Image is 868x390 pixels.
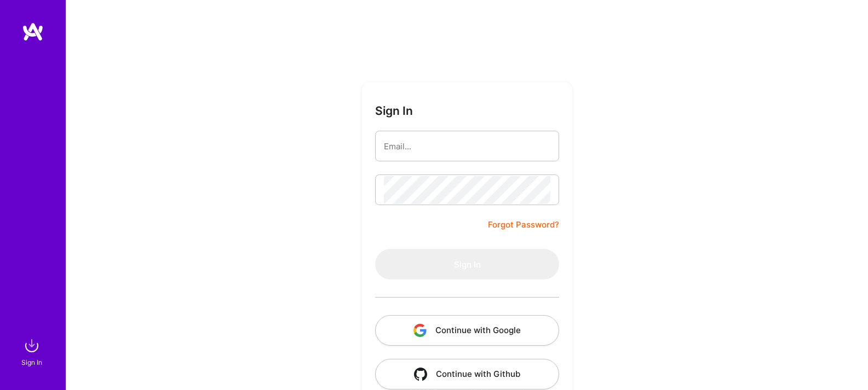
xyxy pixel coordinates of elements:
div: Sign In [21,357,42,368]
img: icon [413,324,427,337]
button: Continue with Github [375,359,559,389]
a: sign inSign In [23,335,43,368]
button: Sign In [375,249,559,280]
h3: Sign In [375,104,413,118]
a: Forgot Password? [488,218,559,231]
input: Email... [384,132,550,160]
button: Continue with Google [375,315,559,346]
img: logo [22,22,44,42]
img: sign in [21,335,43,357]
img: icon [414,368,427,381]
